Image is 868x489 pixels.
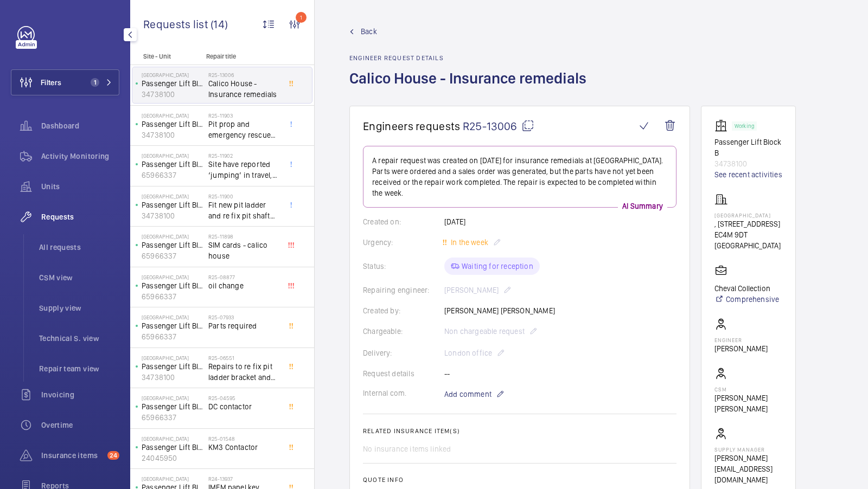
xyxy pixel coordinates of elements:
[142,240,204,250] p: Passenger Lift Block C
[208,112,280,119] h2: R25-11903
[142,475,204,482] p: [GEOGRAPHIC_DATA]
[714,158,782,169] p: 34738100
[91,78,99,87] span: 1
[714,229,782,251] p: EC4M 9DT [GEOGRAPHIC_DATA]
[142,233,204,240] p: [GEOGRAPHIC_DATA]
[714,212,782,218] p: [GEOGRAPHIC_DATA]
[618,201,667,211] p: AI Summary
[142,412,204,423] p: 65966337
[142,372,204,383] p: 34738100
[349,54,593,62] h2: Engineer request details
[41,120,119,131] span: Dashboard
[41,450,103,461] span: Insurance items
[142,280,204,291] p: Passenger Lift Block C
[142,159,204,170] p: Passenger Lift Block C
[142,435,204,442] p: [GEOGRAPHIC_DATA]
[107,451,119,460] span: 24
[41,151,119,162] span: Activity Monitoring
[714,137,782,158] p: Passenger Lift Block B
[208,233,280,240] h2: R25-11898
[142,401,204,412] p: Passenger Lift Block C
[142,119,204,130] p: Passenger Lift Block B
[41,77,61,88] span: Filters
[142,130,204,140] p: 34738100
[206,53,278,60] p: Repair title
[142,89,204,100] p: 34738100
[208,152,280,159] h2: R25-11902
[208,361,280,383] span: Repairs to re fix pit ladder bracket and pit light unit
[142,78,204,89] p: Passenger Lift Block B
[142,291,204,302] p: 65966337
[714,343,768,354] p: [PERSON_NAME]
[208,401,280,412] span: DC contactor
[363,427,676,435] h2: Related insurance item(s)
[39,363,119,374] span: Repair team view
[714,393,782,414] p: [PERSON_NAME] [PERSON_NAME]
[208,314,280,320] h2: R25-07933
[208,442,280,453] span: KM3 Contactor
[41,211,119,222] span: Requests
[349,68,593,106] h1: Calico House - Insurance remedials
[41,181,119,192] span: Units
[208,320,280,331] span: Parts required
[208,395,280,401] h2: R25-04595
[208,355,280,361] h2: R25-06551
[39,272,119,283] span: CSM view
[39,333,119,344] span: Technical S. view
[463,119,534,133] span: R25-13006
[208,274,280,280] h2: R25-08877
[142,152,204,159] p: [GEOGRAPHIC_DATA]
[142,442,204,453] p: Passenger Lift Block A
[142,274,204,280] p: [GEOGRAPHIC_DATA]
[714,453,782,485] p: [PERSON_NAME][EMAIL_ADDRESS][DOMAIN_NAME]
[714,294,779,305] a: Comprehensive
[142,72,204,78] p: [GEOGRAPHIC_DATA]
[130,53,202,60] p: Site - Unit
[41,420,119,430] span: Overtime
[208,193,280,200] h2: R25-11900
[714,218,782,229] p: , [STREET_ADDRESS]
[142,200,204,210] p: Passenger Lift Block B
[363,119,461,133] span: Engineers requests
[361,26,377,37] span: Back
[142,170,204,181] p: 65966337
[142,331,204,342] p: 65966337
[714,169,782,180] a: See recent activities
[714,119,732,132] img: elevator.svg
[208,435,280,442] h2: R25-01548
[143,17,210,31] span: Requests list
[208,200,280,221] span: Fit new pit ladder and re fix pit shaft light to the wall
[142,453,204,464] p: 24045950
[735,124,754,128] p: Working
[142,395,204,401] p: [GEOGRAPHIC_DATA]
[142,250,204,261] p: 65966337
[142,320,204,331] p: Passenger Lift Block C
[208,475,280,482] h2: R24-13937
[208,240,280,261] span: SIM cards - calico house
[142,193,204,200] p: [GEOGRAPHIC_DATA]
[714,446,782,453] p: Supply manager
[142,210,204,221] p: 34738100
[41,389,119,400] span: Invoicing
[142,355,204,361] p: [GEOGRAPHIC_DATA]
[714,386,782,393] p: CSM
[142,112,204,119] p: [GEOGRAPHIC_DATA]
[11,69,119,95] button: Filters1
[39,242,119,253] span: All requests
[444,389,492,400] span: Add comment
[363,476,676,484] h2: Quote info
[208,159,280,181] span: Site have reported ‘jumping’ in travel, recommend hydraulic specialist to investigate further
[208,72,280,78] h2: R25-13006
[208,280,280,291] span: oil change
[142,361,204,372] p: Passenger Lift Block B
[39,303,119,313] span: Supply view
[208,78,280,100] span: Calico House - Insurance remedials
[714,283,779,294] p: Cheval Collection
[142,314,204,320] p: [GEOGRAPHIC_DATA]
[714,337,768,343] p: Engineer
[208,119,280,140] span: Pit prop and emergency rescue signs
[372,155,667,198] p: A repair request was created on [DATE] for insurance remedials at [GEOGRAPHIC_DATA]. Parts were o...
